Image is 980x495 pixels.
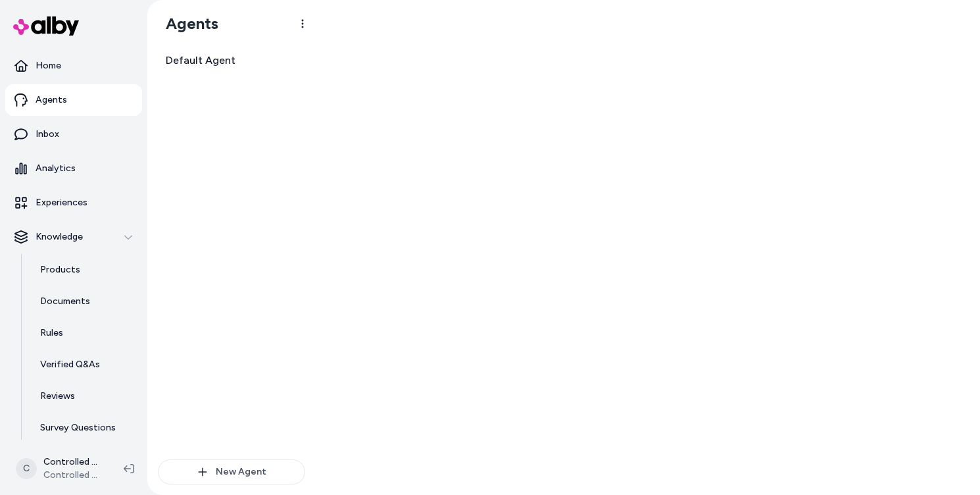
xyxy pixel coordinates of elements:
[5,153,142,184] a: Analytics
[155,14,218,34] h1: Agents
[40,295,90,308] p: Documents
[36,196,87,209] p: Experiences
[43,469,103,482] span: Controlled Chaos
[166,53,235,68] span: Default Agent
[40,358,100,371] p: Verified Q&As
[40,421,116,434] p: Survey Questions
[36,230,83,244] p: Knowledge
[27,286,142,317] a: Documents
[5,187,142,219] a: Experiences
[13,16,79,36] img: alby Logo
[36,59,61,72] p: Home
[5,118,142,150] a: Inbox
[36,128,59,141] p: Inbox
[5,221,142,253] button: Knowledge
[40,326,63,340] p: Rules
[8,448,113,490] button: CControlled Chaos ShopifyControlled Chaos
[27,254,142,286] a: Products
[5,84,142,116] a: Agents
[36,93,67,107] p: Agents
[27,317,142,349] a: Rules
[158,459,305,484] button: New Agent
[5,50,142,82] a: Home
[40,263,80,276] p: Products
[36,162,76,175] p: Analytics
[40,390,75,403] p: Reviews
[16,458,37,479] span: C
[27,412,142,444] a: Survey Questions
[43,456,103,469] p: Controlled Chaos Shopify
[27,380,142,412] a: Reviews
[27,349,142,380] a: Verified Q&As
[158,47,305,74] a: Default Agent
